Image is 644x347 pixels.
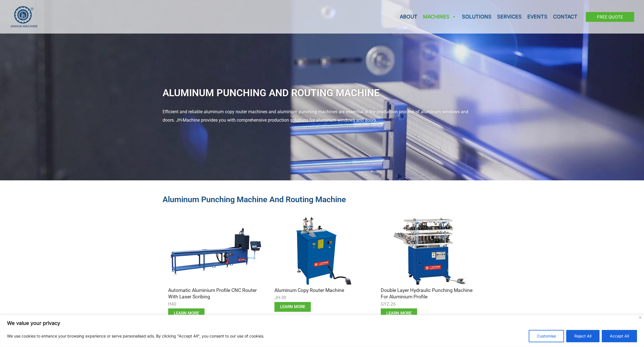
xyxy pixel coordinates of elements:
[168,300,263,308] div: H40
[7,320,637,327] p: We value your privacy
[566,330,600,342] button: Reject All
[168,308,205,318] a: learn more
[280,305,305,309] span: learn more
[168,216,263,287] img: Aluminum Punching and Routing Machine 1
[274,216,370,287] img: Aluminum Punching and Routing Machine 2
[381,308,417,318] a: learn more
[163,108,481,124] div: Efficient and reliable aluminum copy router machines and aluminum punching machines are essential...
[381,300,476,308] div: GYZ-26
[386,311,412,315] span: learn more
[381,287,476,300] h3: Double Layer Hydraulic Punching Machine for Aluminium Profile
[174,311,199,315] span: learn more
[168,287,263,300] h3: Automatic Aluminium Profile CNC Router with Laser Scribing
[163,194,481,205] h2: Aluminum Punching Machine and Routing Machine
[274,294,370,302] div: JH-30
[7,333,264,339] p: We use cookies to enhance your browsing experience or serve personalised ads. By clicking "Accept...
[10,6,38,28] img: JH Aluminium Window & Door Processing Machines
[586,12,634,22] a: Free Quote
[381,216,476,287] img: Aluminum Punching and Routing Machine 3
[274,302,311,312] a: learn more
[163,84,481,102] h1: Aluminum Punching and Routing Machine
[274,287,370,294] h3: Aluminum Copy Router Machine
[639,316,641,319] img: Close
[602,330,637,342] button: Accept All
[529,330,564,342] button: Customise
